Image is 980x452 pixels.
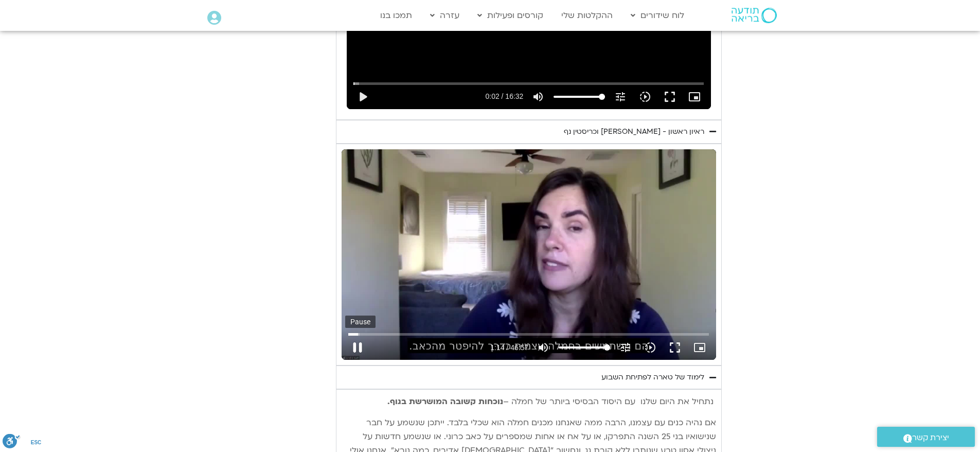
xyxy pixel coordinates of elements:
[732,8,777,23] img: תודעה בריאה
[877,427,975,447] a: יצירת קשר
[375,6,417,25] a: תמכו בנו
[425,6,465,25] a: עזרה
[472,6,548,25] a: קורסים ופעילות
[336,366,722,389] summary: לימוד של טארה לפתיחת השבוע
[564,126,704,138] div: ראיון ראשון - [PERSON_NAME] וכריסטין נף
[556,6,618,25] a: ההקלטות שלי
[626,6,689,25] a: לוח שידורים
[336,120,722,144] summary: ראיון ראשון - [PERSON_NAME] וכריסטין נף
[601,371,704,384] div: לימוד של טארה לפתיחת השבוע
[912,431,949,445] span: יצירת קשר
[387,396,503,407] b: נוכחות קשובה המושרשת בגוף.
[503,396,714,407] span: נתחיל את היום שלנו עם היסוד הבסיסי ביותר של חמלה –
